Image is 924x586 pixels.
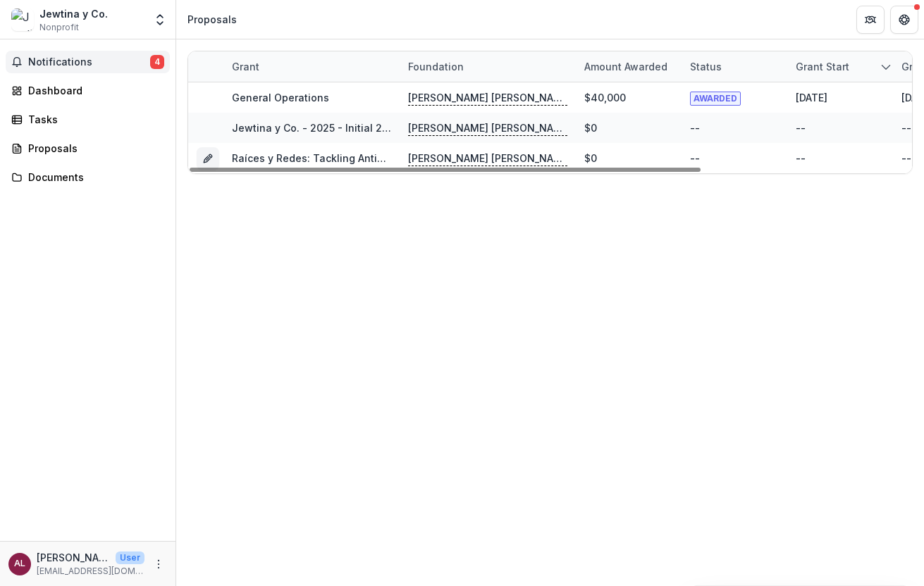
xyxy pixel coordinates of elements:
[150,6,170,34] button: Open entity switcher
[28,141,159,156] div: Proposals
[197,147,219,170] button: Grant ec4e71bb-0ae0-45eb-966e-311a5a64f60f
[796,90,827,105] div: [DATE]
[232,122,480,134] a: Jewtina y Co. - 2025 - Initial 2025 Exploration Mtg
[576,59,676,74] div: Amount awarded
[690,92,741,106] span: AWARDED
[787,59,858,74] div: Grant start
[584,90,626,105] div: $40,000
[682,51,787,82] div: Status
[37,565,144,578] p: [EMAIL_ADDRESS][DOMAIN_NAME]
[787,51,893,82] div: Grant start
[11,8,34,31] img: Jewtina y Co.
[408,151,567,166] p: [PERSON_NAME] [PERSON_NAME] Foundation for Living Torah
[39,6,108,21] div: Jewtina y Co.
[408,120,567,136] p: [PERSON_NAME] [PERSON_NAME] Foundation for Living Torah
[796,120,806,135] div: --
[6,108,170,131] a: Tasks
[6,79,170,102] a: Dashboard
[223,59,268,74] div: Grant
[39,21,79,34] span: Nonprofit
[408,90,567,106] p: [PERSON_NAME] [PERSON_NAME] Foundation for Living Torah
[6,51,170,73] button: Notifications4
[584,151,597,166] div: $0
[187,12,237,27] div: Proposals
[6,166,170,189] a: Documents
[880,61,892,73] svg: sorted descending
[182,9,242,30] nav: breadcrumb
[690,120,700,135] div: --
[890,6,918,34] button: Get Help
[400,59,472,74] div: Foundation
[116,551,144,564] p: User
[28,170,159,185] div: Documents
[28,112,159,127] div: Tasks
[232,92,329,104] a: General Operations
[223,51,400,82] div: Grant
[232,152,610,164] a: Raíces y Redes: Tackling Antisemitism Through a [DEMOGRAPHIC_DATA] lens
[901,120,911,135] div: --
[682,59,730,74] div: Status
[14,559,25,568] div: Analucia Lopezrevoredo
[28,83,159,98] div: Dashboard
[856,6,885,34] button: Partners
[6,137,170,160] a: Proposals
[37,550,110,565] p: [PERSON_NAME]
[576,51,682,82] div: Amount awarded
[400,51,576,82] div: Foundation
[584,120,597,135] div: $0
[796,151,806,166] div: --
[901,151,911,166] div: --
[150,556,167,573] button: More
[150,55,164,69] span: 4
[690,151,700,166] div: --
[28,56,150,68] span: Notifications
